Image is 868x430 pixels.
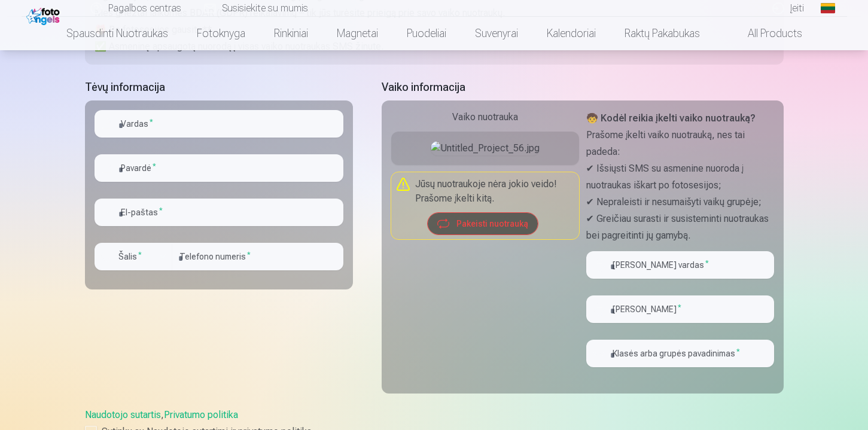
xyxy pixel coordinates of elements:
a: Privatumo politika [164,409,238,420]
p: ✔ Išsiųsti SMS su asmenine nuoroda į nuotraukas iškart po fotosesijos; [586,160,774,194]
p: ✔ Greičiau surasti ir susisteminti nuotraukas bei pagreitinti jų gamybą. [586,211,774,244]
strong: 🧒 Kodėl reikia įkelti vaiko nuotrauką? [586,112,756,124]
p: Prašome įkelti vaiko nuotrauką, nes tai padeda: [586,127,774,160]
a: Spausdinti nuotraukas [52,17,182,50]
a: Fotoknyga [182,17,260,50]
img: Untitled_Project_56.jpg [431,141,540,155]
h5: Tėvų informacija [85,79,353,96]
a: Naudotojo sutartis [85,409,161,420]
button: Pakeisti nuotrauką [428,213,538,234]
a: Raktų pakabukas [610,17,714,50]
a: Suvenyrai [461,17,532,50]
h5: Vaiko informacija [382,79,784,96]
a: Kalendoriai [532,17,610,50]
div: Vaiko nuotrauka [391,110,579,124]
label: Šalis [114,251,147,263]
a: All products [714,17,817,50]
a: Magnetai [322,17,392,50]
img: /fa2 [26,5,63,25]
p: Jūsų nuotraukoje nėra jokio veido! Prašome įkelti kitą. [415,177,574,206]
button: Šalis* [95,243,172,270]
a: Puodeliai [392,17,461,50]
a: Rinkiniai [260,17,322,50]
p: ✔ Nepraleisti ir nesumaišyti vaikų grupėje; [586,194,774,211]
